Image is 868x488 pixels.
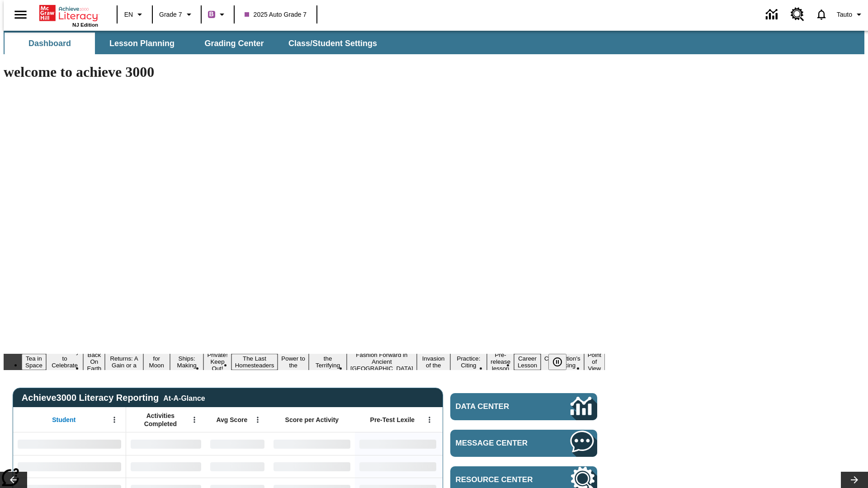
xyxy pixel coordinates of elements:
[28,38,71,49] span: Dashboard
[4,64,605,80] h1: welcome to achieve 3000
[785,2,810,27] a: Resource Center, Will open in new tab
[450,393,597,420] a: Data Center
[204,38,264,49] span: Grading Center
[163,393,205,403] div: At-A-Glance
[4,33,385,54] div: SubNavbar
[72,22,98,28] span: NJ Edition
[206,455,269,478] div: No Data,
[309,347,347,377] button: Slide 10 Attack of the Terrifying Tomatoes
[278,347,309,377] button: Slide 9 Solar Power to the People
[97,33,187,54] button: Lesson Planning
[204,6,231,23] button: Boost Class color is purple. Change class color
[4,31,864,54] div: SubNavbar
[108,413,121,427] button: Open Menu
[209,9,214,20] span: B
[285,416,339,424] span: Score per Activity
[760,2,785,27] a: Data Center
[131,412,190,428] span: Activities Completed
[109,38,175,49] span: Lesson Planning
[206,432,269,455] div: No Data,
[39,4,98,22] a: Home
[216,416,247,424] span: Avg Score
[7,1,34,28] button: Open side menu
[120,6,149,23] button: Language: EN, Select a language
[22,393,205,403] span: Achieve3000 Literacy Reporting
[170,347,204,377] button: Slide 6 Cruise Ships: Making Waves
[188,413,201,427] button: Open Menu
[52,416,75,424] span: Student
[541,347,584,377] button: Slide 16 The Constitution's Balancing Act
[841,472,868,488] button: Lesson carousel, Next
[450,347,487,377] button: Slide 13 Mixed Practice: Citing Evidence
[39,3,98,28] div: Home
[245,10,307,19] span: 2025 Auto Grade 7
[156,6,198,23] button: Grade: Grade 7, Select a grade
[514,354,541,370] button: Slide 15 Career Lesson
[837,10,852,19] span: Tauto
[417,347,450,377] button: Slide 12 The Invasion of the Free CD
[456,439,543,448] span: Message Center
[548,354,566,370] button: Pause
[281,33,384,54] button: Class/Student Settings
[189,33,279,54] button: Grading Center
[5,33,95,54] button: Dashboard
[810,3,833,26] a: Notifications
[288,38,377,49] span: Class/Student Settings
[487,350,514,373] button: Slide 14 Pre-release lesson
[450,430,597,457] a: Message Center
[105,347,143,377] button: Slide 4 Free Returns: A Gain or a Drain?
[347,350,417,373] button: Slide 11 Fashion Forward in Ancient Rome
[833,6,868,23] button: Profile/Settings
[124,10,133,19] span: EN
[159,10,182,19] span: Grade 7
[548,354,576,370] div: Pause
[423,413,436,427] button: Open Menu
[46,347,84,377] button: Slide 2 Get Ready to Celebrate Juneteenth!
[231,354,278,370] button: Slide 8 The Last Homesteaders
[22,354,46,370] button: Slide 1 Tea in Space
[203,350,231,373] button: Slide 7 Private! Keep Out!
[456,402,540,411] span: Data Center
[83,350,105,373] button: Slide 3 Back On Earth
[370,416,415,424] span: Pre-Test Lexile
[126,432,206,455] div: No Data,
[126,455,206,478] div: No Data,
[251,413,264,427] button: Open Menu
[143,347,170,377] button: Slide 5 Time for Moon Rules?
[456,475,543,484] span: Resource Center
[584,350,605,373] button: Slide 17 Point of View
